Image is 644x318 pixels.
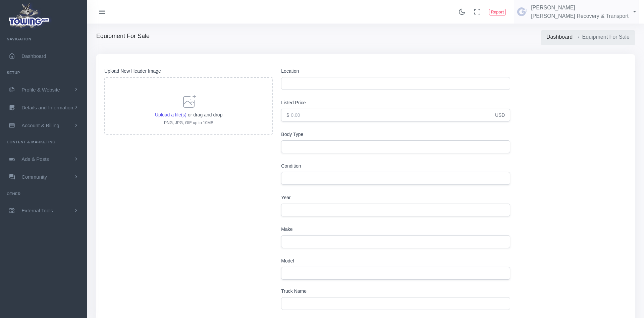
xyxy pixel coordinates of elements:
[104,68,273,74] label: Upload New Header Image
[546,34,573,40] a: Dashboard
[7,1,52,30] img: logo
[21,53,46,59] span: Dashboard
[531,4,629,11] h5: [PERSON_NAME]
[281,226,510,233] label: Make
[21,156,49,162] span: Ads & Posts
[281,99,510,106] label: Listed Price
[573,33,630,41] li: Equipment For Sale
[281,257,510,264] label: Model
[155,111,223,118] p: or drag and drop
[281,68,510,74] label: Location
[281,109,510,121] input: 0.00
[155,120,223,126] p: PNG, JPG, GIF up to 10MB
[531,13,629,19] h6: [PERSON_NAME] Recovery & Transport
[281,163,510,169] label: Condition
[281,131,510,138] label: Body Type
[489,9,506,15] button: Report
[517,6,528,17] img: user-image
[96,24,541,49] h4: Equipment For Sale
[21,86,60,92] span: Profile & Website
[21,122,59,128] span: Account & Billing
[155,111,186,118] button: Upload a file(s)
[281,288,510,294] label: Truck Name
[281,194,510,201] label: Year
[21,208,53,213] span: External Tools
[21,174,47,180] span: Community
[21,105,73,110] span: Details and Information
